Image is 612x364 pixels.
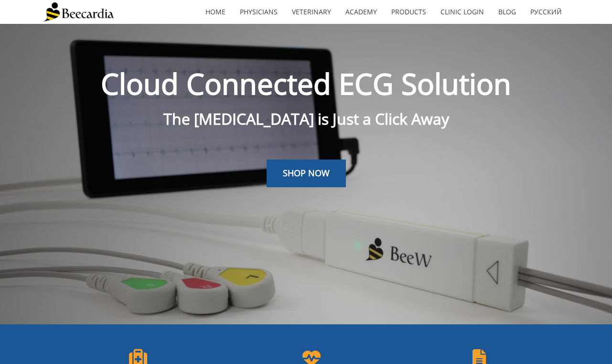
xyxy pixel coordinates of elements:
img: Beecardia [43,2,114,21]
a: Русский [523,1,569,23]
a: Veterinary [285,1,338,23]
a: Clinic Login [433,1,491,23]
a: SHOP NOW [267,160,346,187]
span: SHOP NOW [283,167,330,179]
a: Products [384,1,433,23]
a: Academy [338,1,384,23]
a: Blog [491,1,523,23]
a: Physicians [233,1,285,23]
span: The [MEDICAL_DATA] is Just a Click Away [163,108,449,129]
a: home [198,1,233,23]
span: Cloud Connected ECG Solution [101,64,511,103]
